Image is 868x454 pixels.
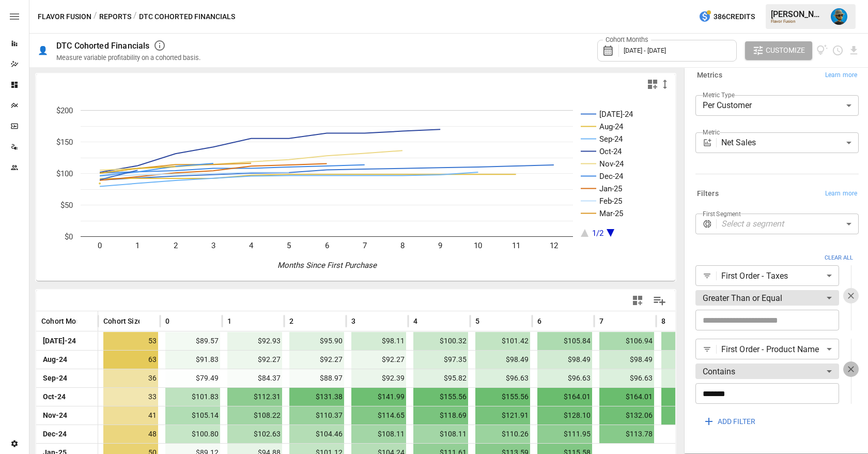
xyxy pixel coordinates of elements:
[475,388,530,406] span: $155.56
[661,351,716,369] span: $98.49
[325,241,329,250] text: 6
[605,314,619,328] button: Sort
[249,241,254,250] text: 4
[289,316,293,326] span: 2
[171,314,185,328] button: Sort
[38,46,48,55] div: 👤
[413,351,468,369] span: $97.35
[289,388,344,406] span: $131.38
[103,406,158,425] span: 41
[165,406,220,425] span: $105.14
[56,138,73,147] text: $150
[825,70,857,81] span: Learn more
[351,316,355,326] span: 3
[41,332,78,350] span: [DATE]-24
[351,425,406,443] span: $108.11
[413,406,468,425] span: $118.69
[599,147,622,156] text: Oct-24
[537,369,592,387] span: $96.63
[363,241,367,250] text: 7
[36,95,668,281] div: A chart.
[65,232,73,241] text: $0
[624,47,666,54] span: [DATE] - [DATE]
[41,425,68,443] span: Dec-24
[695,361,839,382] div: Contains
[99,10,131,23] button: Reports
[771,9,825,19] div: [PERSON_NAME]
[599,351,654,369] span: $98.49
[474,241,482,250] text: 10
[661,316,665,326] span: 8
[537,388,592,406] span: $164.01
[599,184,622,193] text: Jan-25
[475,425,530,443] span: $110.26
[661,369,716,387] span: $96.63
[599,388,654,406] span: $164.01
[475,369,530,387] span: $96.63
[599,332,654,350] span: $106.94
[695,95,859,116] div: Per Customer
[831,8,847,25] div: Lance Quejada
[94,10,97,23] div: /
[413,369,468,387] span: $95.82
[667,314,681,328] button: Sort
[227,351,282,369] span: $92.27
[165,332,220,350] span: $89.57
[697,70,722,81] h6: Metrics
[165,316,169,326] span: 0
[165,425,220,443] span: $100.80
[819,251,859,266] button: Clear ALl
[648,289,671,312] button: Manage Columns
[41,406,69,425] span: Nov-24
[103,388,158,406] span: 33
[289,406,344,425] span: $110.37
[287,241,291,250] text: 5
[413,316,417,326] span: 4
[766,44,805,57] span: Customize
[41,316,87,326] span: Cohort Month
[227,388,282,406] span: $112.31
[599,209,623,218] text: Mar-25
[599,134,623,144] text: Sep-24
[41,351,69,369] span: Aug-24
[174,241,178,250] text: 2
[832,44,844,56] button: Schedule report
[714,10,755,23] span: 386 Credits
[133,10,137,23] div: /
[481,314,495,328] button: Sort
[721,132,859,153] div: Net Sales
[661,406,716,425] span: $136.34
[537,406,592,425] span: $128.10
[745,41,812,60] button: Customize
[848,44,860,56] button: Download report
[825,189,857,199] span: Learn more
[103,351,158,369] span: 63
[56,106,73,115] text: $200
[603,35,651,44] label: Cohort Months
[165,388,220,406] span: $101.83
[816,41,828,60] button: View documentation
[103,316,142,326] span: Cohort Size
[289,369,344,387] span: $88.97
[512,241,520,250] text: 11
[599,425,654,443] span: $113.78
[233,314,247,328] button: Sort
[277,261,377,270] text: Months Since First Purchase
[661,388,716,406] span: $167.13
[475,332,530,350] span: $101.42
[351,388,406,406] span: $141.99
[357,314,371,328] button: Sort
[289,425,344,443] span: $104.46
[56,54,200,62] div: Measure variable profitability on a cohorted basis.
[475,316,479,326] span: 5
[695,412,763,431] button: ADD FILTER
[537,332,592,350] span: $105.84
[599,172,624,181] text: Dec-24
[721,219,784,229] em: Select a segment
[419,314,433,328] button: Sort
[537,425,592,443] span: $111.95
[703,90,735,99] label: Metric Type
[413,425,468,443] span: $108.11
[295,314,309,328] button: Sort
[103,425,158,443] span: 48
